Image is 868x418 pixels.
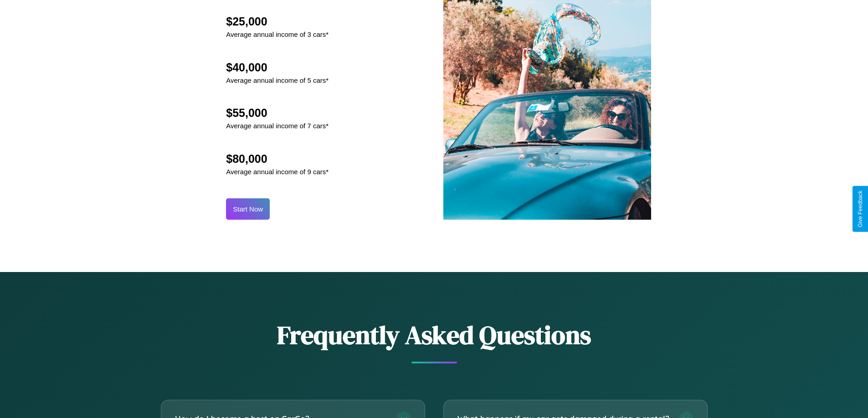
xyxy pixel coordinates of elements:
[226,120,329,132] p: Average annual income of 7 cars*
[226,15,329,28] h2: $25,000
[226,74,329,86] p: Average annual income of 5 cars*
[226,166,329,178] p: Average annual income of 9 cars*
[226,61,329,74] h2: $40,000
[857,191,863,227] div: Give Feedback
[226,106,329,120] h2: $55,000
[226,152,329,166] h2: $80,000
[161,317,708,353] h2: Frequently Asked Questions
[226,198,270,220] button: Start Now
[226,28,329,40] p: Average annual income of 3 cars*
